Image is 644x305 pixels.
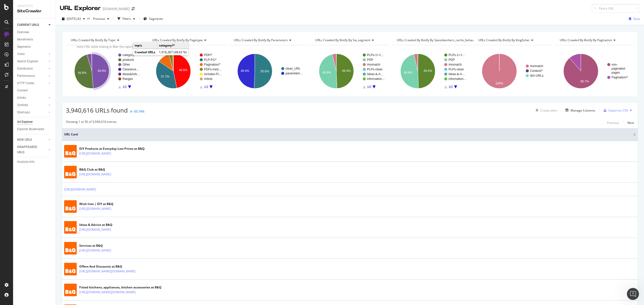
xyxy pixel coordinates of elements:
span: URLs Crawled By Botify By pagination [560,38,612,42]
span: vs [87,16,91,20]
text: 46.8% [78,71,87,75]
a: Sitemaps [17,110,47,115]
h4: URLs Crawled By Botify By speedworkers_cache_behaviors [396,36,487,44]
text: 100% [495,82,503,85]
text: I&A-URLs [530,74,543,77]
td: Crawled URLs [133,49,157,56]
div: Export as CSV [609,108,628,113]
div: Overview [17,30,29,35]
text: PDP/* [204,53,212,57]
svg: A chart. [310,49,389,93]
text: #nomatch [530,64,543,68]
div: HTTP Codes [17,81,34,86]
span: URLs Crawled By Botify By speedworkers_cache_behaviors [397,38,479,42]
div: Url Explorer [17,119,33,125]
text: Article [204,77,213,81]
a: [URL][DOMAIN_NAME][DOMAIN_NAME] [79,290,136,295]
button: Previous [91,15,111,23]
div: Outlinks [17,103,28,108]
text: PLPs-clean [367,68,382,71]
svg: A chart. [555,49,633,93]
span: Hold CTRL while clicking to filter the report. [77,45,134,48]
div: Create alert [540,108,557,113]
a: Outlinks [17,103,47,108]
button: [DATE] #2 [60,15,87,23]
text: 1/2 [367,85,371,89]
text: Ranges [123,77,133,81]
text: products [123,58,134,62]
text: PDP [367,58,373,62]
text: 46.8% [322,71,331,74]
div: -50.74% [133,109,144,114]
span: Previous [91,17,105,21]
img: main image [64,166,77,178]
text: 50.6% [261,70,269,73]
div: Offers And Discounts at B&Q [79,264,157,269]
span: 2025 Sep. 15th #2 [67,17,81,21]
span: 3,940,616 URLs found [66,106,128,114]
a: [URL][DOMAIN_NAME][DOMAIN_NAME] [79,269,136,274]
iframe: Intercom live chat [627,288,639,300]
div: Segments [17,44,31,49]
text: Other [123,63,130,66]
h4: URLs Crawled By Botify By topic [70,36,140,44]
a: Search Engines [17,59,47,64]
text: pages [612,71,620,74]
div: Sitemaps [17,110,30,115]
img: main image [64,242,77,255]
text: Ideas-&-A… [449,72,465,76]
text: #nomatch [449,63,462,66]
a: NEW URLS [17,137,47,142]
text: PLP-P1/* [204,58,217,62]
h4: URLs Crawled By Botify By pagetype [151,36,222,44]
div: Filters [123,17,131,21]
text: 49.4% [342,69,351,73]
text: clean_URL [286,67,301,70]
a: Movements [17,37,52,42]
div: Analysis Info [17,159,35,165]
text: 46.8% [179,68,187,72]
div: Fitted kitchens, appliances, kitchen accessories at B&Q [79,285,162,290]
div: Showing 1 to 50 of 3,940,616 entries [66,120,117,126]
h4: URLs Crawled By Botify By parameters [233,36,303,44]
button: Next [627,120,634,126]
h4: URLs Crawled By Botify By pagination [559,36,629,44]
span: URL Card [64,132,632,137]
span: URLs Crawled By Botify By sw_segment [315,38,370,42]
div: Visits [17,52,25,57]
div: Save [633,17,640,21]
text: 46.8% [404,71,412,74]
div: A chart. [66,49,144,93]
a: CURRENT URLS [17,22,47,28]
span: URLs Crawled By Botify By kingfisher [478,38,530,42]
div: Analytics [17,4,52,8]
text: PLPs-1+-f… [367,53,384,57]
h4: URLs Crawled By Botify By sw_segment [314,36,385,44]
div: Content [17,88,28,93]
svg: A chart. [392,49,470,93]
div: CURRENT URLS [17,22,39,28]
a: [URL][DOMAIN_NAME] [79,151,111,156]
div: DISAPPEARED URLS [17,144,43,155]
td: topic [133,42,157,49]
text: 49.4% [240,69,249,73]
div: NEW URLS [17,137,32,142]
img: main image [64,263,77,275]
a: Analysis Info [17,159,52,165]
text: 88.7% [580,80,589,83]
div: SiteCrawler [17,8,52,14]
button: Filters [115,15,137,23]
text: 37.7% [161,75,169,78]
text: Clearance… [123,68,139,71]
svg: A chart. [473,49,552,93]
a: Segments [17,44,52,49]
text: paginated- [612,67,626,70]
svg: A chart. [229,49,307,93]
text: information… [367,77,385,81]
text: PLPs-clean [449,68,464,71]
button: Create alert [534,106,557,114]
img: main image [64,200,77,213]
